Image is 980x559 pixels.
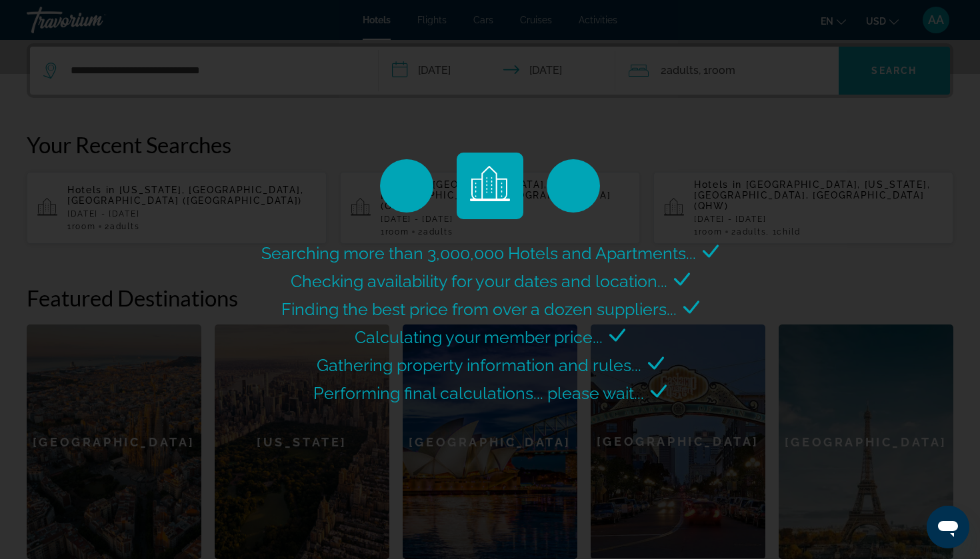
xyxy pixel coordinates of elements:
span: Checking availability for your dates and location... [291,271,667,291]
span: Gathering property information and rules... [317,355,641,375]
span: Finding the best price from over a dozen suppliers... [281,299,677,319]
iframe: Кнопка запуска окна обмена сообщениями [927,506,969,548]
span: Calculating your member price... [355,327,603,347]
span: Performing final calculations... please wait... [313,383,644,403]
span: Searching more than 3,000,000 Hotels and Apartments... [261,243,696,263]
